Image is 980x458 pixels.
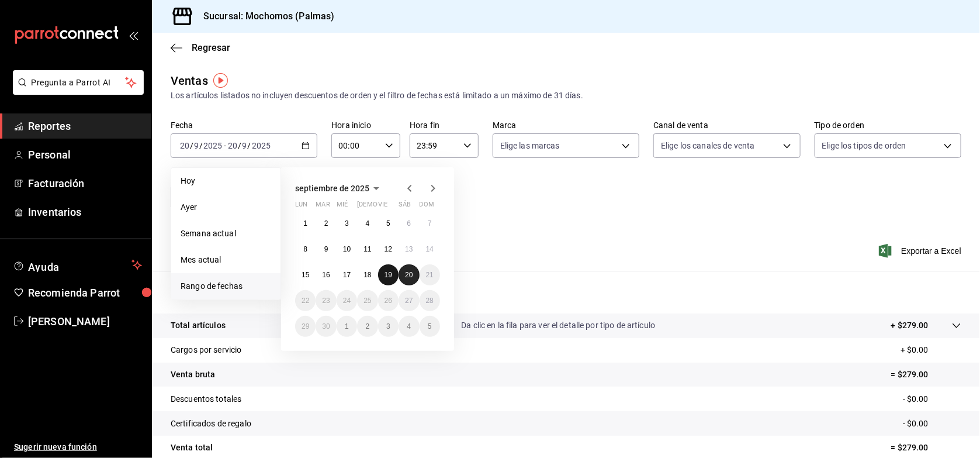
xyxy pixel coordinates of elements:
[194,9,335,23] h3: Sucursal: Mochomos (Palmas)
[426,245,434,253] abbr: 14 de septiembre de 2025
[32,77,126,89] span: Pregunta a Parrot AI
[8,85,144,97] a: Pregunta a Parrot AI
[903,418,961,430] p: - $0.00
[399,213,419,234] button: 6 de septiembre de 2025
[822,140,906,151] span: Elige los tipos de orden
[363,271,371,279] abbr: 18 de septiembre de 2025
[428,219,432,228] abbr: 7 de septiembre de 2025
[343,245,351,253] abbr: 10 de septiembre de 2025
[378,290,399,311] button: 26 de septiembre de 2025
[407,219,411,228] abbr: 6 de septiembre de 2025
[345,322,349,330] abbr: 1 de octubre de 2025
[661,140,754,151] span: Elige los canales de venta
[316,239,336,260] button: 9 de septiembre de 2025
[343,271,351,279] abbr: 17 de septiembre de 2025
[399,201,411,213] abbr: sábado
[385,297,392,305] abbr: 26 de septiembre de 2025
[405,271,413,279] abbr: 20 de septiembre de 2025
[891,369,961,381] p: = $279.00
[302,297,309,305] abbr: 22 de septiembre de 2025
[378,239,399,260] button: 12 de septiembre de 2025
[190,141,193,150] span: /
[881,244,961,258] button: Exportar a Excel
[302,271,309,279] abbr: 15 de septiembre de 2025
[181,254,271,266] span: Mes actual
[14,441,142,453] span: Sugerir nueva función
[129,30,138,40] button: open_drawer_menu
[324,219,328,228] abbr: 2 de septiembre de 2025
[295,316,316,337] button: 29 de septiembre de 2025
[28,285,142,301] span: Recomienda Parrot
[251,141,271,150] input: ----
[181,280,271,292] span: Rango de fechas
[179,141,190,150] input: --
[386,219,390,228] abbr: 5 de septiembre de 2025
[28,258,127,272] span: Ayuda
[28,147,142,163] span: Personal
[357,264,378,285] button: 18 de septiembre de 2025
[316,264,336,285] button: 16 de septiembre de 2025
[171,442,213,454] p: Venta total
[500,140,560,151] span: Elige las marcas
[378,201,387,213] abbr: viernes
[295,290,316,311] button: 22 de septiembre de 2025
[295,201,307,213] abbr: lunes
[224,141,226,150] span: -
[363,297,371,305] abbr: 25 de septiembre de 2025
[238,141,241,150] span: /
[357,316,378,337] button: 2 de octubre de 2025
[171,285,961,299] p: Resumen
[399,239,419,260] button: 13 de septiembre de 2025
[171,418,251,430] p: Certificados de regalo
[28,175,142,191] span: Facturación
[378,264,399,285] button: 19 de septiembre de 2025
[405,297,413,305] abbr: 27 de septiembre de 2025
[420,213,440,234] button: 7 de septiembre de 2025
[322,271,330,279] abbr: 16 de septiembre de 2025
[378,213,399,234] button: 5 de septiembre de 2025
[399,316,419,337] button: 4 de octubre de 2025
[192,42,230,53] span: Regresar
[181,201,271,213] span: Ayer
[295,213,316,234] button: 1 de septiembre de 2025
[242,141,248,150] input: --
[428,322,432,330] abbr: 5 de octubre de 2025
[357,290,378,311] button: 25 de septiembre de 2025
[407,322,411,330] abbr: 4 de octubre de 2025
[815,122,961,130] label: Tipo de orden
[171,344,242,356] p: Cargos por servicio
[322,322,330,330] abbr: 30 de septiembre de 2025
[171,393,241,405] p: Descuentos totales
[28,118,142,134] span: Reportes
[171,72,208,89] div: Ventas
[227,141,238,150] input: --
[399,264,419,285] button: 20 de septiembre de 2025
[357,201,426,213] abbr: jueves
[171,42,230,53] button: Regresar
[385,245,392,253] abbr: 12 de septiembre de 2025
[181,175,271,187] span: Hoy
[378,316,399,337] button: 3 de octubre de 2025
[337,201,348,213] abbr: miércoles
[303,219,307,228] abbr: 1 de septiembre de 2025
[420,316,440,337] button: 5 de octubre de 2025
[213,73,228,88] img: Tooltip marker
[363,245,371,253] abbr: 11 de septiembre de 2025
[295,184,369,193] span: septiembre de 2025
[171,89,961,102] div: Los artículos listados no incluyen descuentos de orden y el filtro de fechas está limitado a un m...
[337,239,357,260] button: 10 de septiembre de 2025
[316,290,336,311] button: 23 de septiembre de 2025
[13,70,144,95] button: Pregunta a Parrot AI
[420,264,440,285] button: 21 de septiembre de 2025
[316,201,330,213] abbr: martes
[337,316,357,337] button: 1 de octubre de 2025
[295,264,316,285] button: 15 de septiembre de 2025
[462,319,656,332] p: Da clic en la fila para ver el detalle por tipo de artículo
[891,442,961,454] p: = $279.00
[181,228,271,240] span: Semana actual
[28,314,142,329] span: [PERSON_NAME]
[193,141,199,150] input: --
[410,122,479,130] label: Hora fin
